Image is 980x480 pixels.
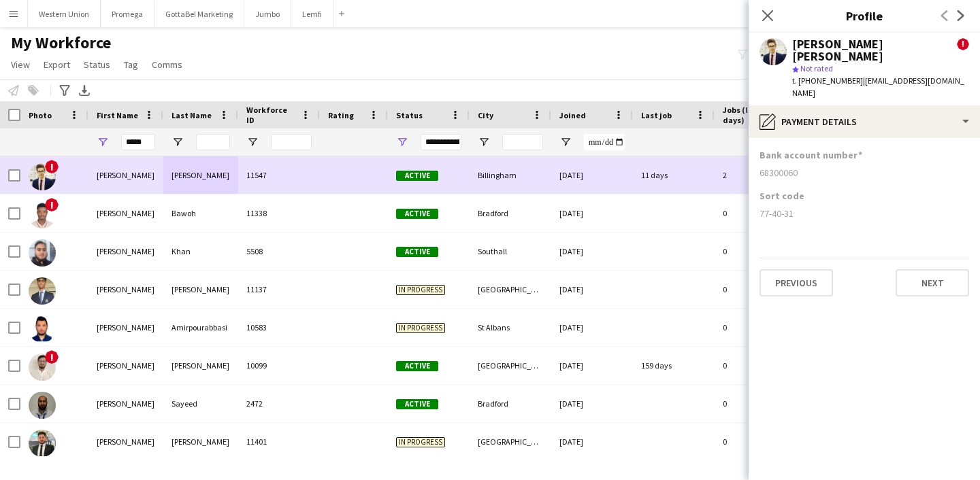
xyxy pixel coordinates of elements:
app-action-btn: Advanced filters [56,82,73,99]
button: Open Filter Menu [478,136,490,148]
span: Comms [152,58,182,71]
input: Joined Filter Input [584,134,625,150]
span: Active [396,361,438,371]
img: Mohamed Salmaan Mohamed Imtiyas [29,277,56,305]
div: [GEOGRAPHIC_DATA] [470,423,551,460]
button: Next [896,269,969,296]
span: City [478,110,493,120]
div: Billingham [470,156,551,194]
span: First Name [97,110,138,120]
span: Not rated [800,63,833,73]
span: Last job [641,110,672,120]
input: First Name Filter Input [121,134,155,150]
span: Active [396,171,438,181]
app-action-btn: Export XLSX [76,82,93,99]
a: Export [38,56,76,73]
span: Jobs (last 90 days) [723,105,779,125]
button: Open Filter Menu [97,136,109,148]
span: Joined [559,110,586,120]
div: [PERSON_NAME] [163,347,238,384]
div: Khan [163,233,238,270]
div: 11401 [238,423,320,460]
div: Sayeed [163,385,238,422]
button: Open Filter Menu [396,136,408,148]
img: Mohamad Khairul Mohamad Ali [29,163,56,190]
span: Active [396,209,438,219]
div: 2472 [238,385,320,422]
span: | [EMAIL_ADDRESS][DOMAIN_NAME] [792,75,964,98]
div: Payment details [749,105,980,138]
div: [PERSON_NAME] [163,271,238,308]
button: Open Filter Menu [171,136,184,148]
div: 2 [715,156,803,194]
div: [DATE] [551,233,633,270]
div: [DATE] [551,309,633,346]
button: GottaBe! Marketing [154,1,244,27]
img: mohammed batta [29,430,56,457]
button: Previous [759,269,833,296]
div: [PERSON_NAME] [88,309,163,346]
div: 0 [715,271,803,308]
div: Bawoh [163,194,238,232]
img: Mohammad Saif Ul Hassan [29,354,56,381]
span: Status [396,110,423,120]
div: 5508 [238,233,320,270]
span: In progress [396,323,445,333]
div: [GEOGRAPHIC_DATA] [470,347,551,384]
div: 68300060 [759,167,969,179]
div: 10099 [238,347,320,384]
a: Tag [118,56,144,73]
div: Amirpourabbasi [163,309,238,346]
div: 0 [715,423,803,460]
div: 11547 [238,156,320,194]
span: Tag [124,58,138,71]
button: Promega [101,1,154,27]
a: View [5,56,35,73]
div: 11 days [633,156,715,194]
a: Status [78,56,116,73]
div: Southall [470,233,551,270]
div: 11338 [238,194,320,232]
div: Bradford [470,385,551,422]
div: [DATE] [551,194,633,232]
a: Comms [146,56,188,73]
button: Western Union [28,1,101,27]
span: Status [84,58,110,71]
span: ! [45,160,59,173]
div: 0 [715,347,803,384]
span: In progress [396,437,445,447]
input: Workforce ID Filter Input [271,134,312,150]
span: Workforce ID [246,105,295,125]
img: Mohammed Asghar Sayeed [29,392,56,419]
input: Last Name Filter Input [196,134,230,150]
h3: Profile [749,7,980,24]
div: 77-40-31 [759,207,969,220]
div: [DATE] [551,156,633,194]
div: [PERSON_NAME] [88,233,163,270]
span: t. [PHONE_NUMBER] [792,75,863,86]
button: Open Filter Menu [559,136,572,148]
div: [PERSON_NAME] [88,156,163,194]
button: Open Filter Menu [246,136,259,148]
div: [PERSON_NAME] [88,271,163,308]
span: Export [44,58,70,71]
span: Active [396,247,438,257]
span: ! [45,350,59,364]
div: [PERSON_NAME] [163,423,238,460]
img: Mohamed Bawoh [29,201,56,228]
span: Photo [29,110,52,120]
img: Mohamed Khan [29,239,56,267]
div: [DATE] [551,347,633,384]
h3: Bank account number [759,149,862,161]
span: View [11,58,30,71]
div: 159 days [633,347,715,384]
div: St Albans [470,309,551,346]
span: My Workforce [11,33,111,53]
span: Active [396,399,438,409]
div: 0 [715,309,803,346]
div: 0 [715,385,803,422]
div: [PERSON_NAME] [163,156,238,194]
div: Bradford [470,194,551,232]
img: Mohammad Amirpourabbasi [29,315,56,343]
div: [DATE] [551,385,633,422]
